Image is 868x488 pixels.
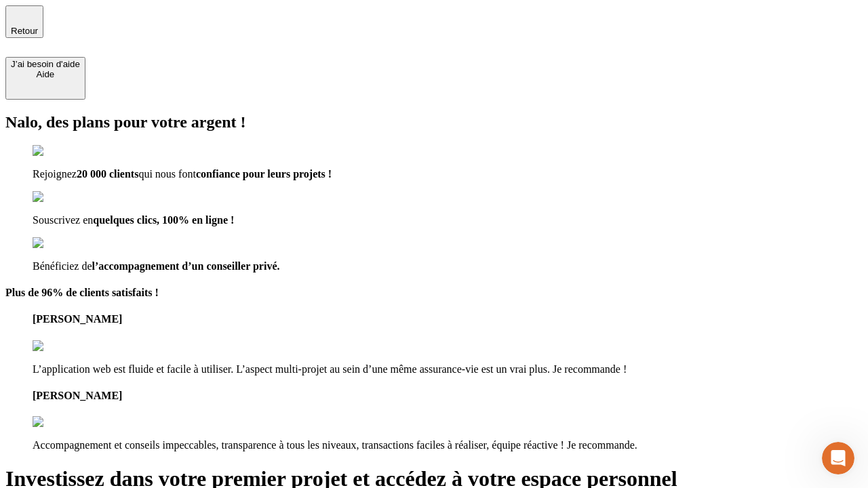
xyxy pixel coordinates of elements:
span: l’accompagnement d’un conseiller privé. [92,260,280,272]
span: confiance pour leurs projets ! [196,168,332,180]
img: reviews stars [33,340,100,352]
h4: Plus de 96% de clients satisfaits ! [5,287,863,299]
h4: [PERSON_NAME] [33,313,863,325]
h4: [PERSON_NAME] [33,390,863,402]
h2: Nalo, des plans pour votre argent ! [5,113,863,131]
div: Aide [11,69,80,79]
span: Bénéficiez de [33,260,92,272]
button: Retour [5,5,43,38]
span: quelques clics, 100% en ligne ! [93,214,234,226]
img: checkmark [33,237,91,249]
div: J’ai besoin d'aide [11,59,80,69]
span: qui nous font [138,168,195,180]
img: checkmark [33,145,91,157]
span: 20 000 clients [77,168,139,180]
iframe: Intercom live chat [822,442,854,474]
img: reviews stars [33,416,100,428]
span: Rejoignez [33,168,77,180]
span: Retour [11,26,38,36]
span: Souscrivez en [33,214,93,226]
p: Accompagnement et conseils impeccables, transparence à tous les niveaux, transactions faciles à r... [33,439,863,451]
p: L’application web est fluide et facile à utiliser. L’aspect multi-projet au sein d’une même assur... [33,363,863,375]
button: J’ai besoin d'aideAide [5,57,85,100]
img: checkmark [33,191,91,203]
